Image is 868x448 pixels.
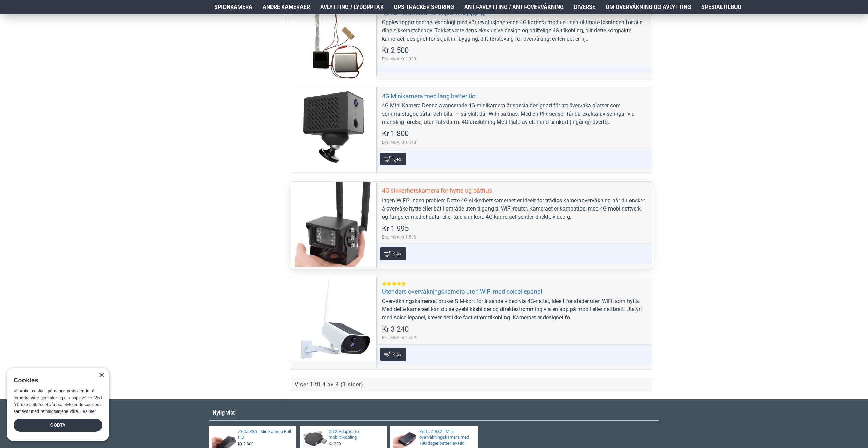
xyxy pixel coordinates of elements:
[394,3,454,11] span: GPS Tracker Sporing
[263,3,310,11] span: Andre kameraer
[382,139,416,145] span: Eks. MVA:Kr 1 440
[295,380,363,389] div: Viser 1 til 4 av 4 (1 sider)
[382,326,409,333] span: Kr 3 240
[382,288,542,295] a: Utendørs overvåkningskamera uten WiFi med solcellepanel
[464,3,564,11] span: Anti-avlytting / Anti-overvåkning
[391,157,403,161] span: Kjøp
[382,47,409,54] span: Kr 2 500
[291,87,376,172] a: 4G Minikamera med lang batteritid 4G Minikamera med lang batteritid
[14,389,102,414] span: Vi bruker cookies på denne nettsiden for å forbedre våre tjenester og din opplevelse. Ved å bruke...
[382,92,476,100] a: 4G Minikamera med lang batteritid
[14,373,98,388] div: Cookies
[382,234,416,240] span: Eks. MVA:Kr 1 596
[238,429,292,440] a: Zetta Z86 - Minikamera Full HD
[382,297,647,322] div: Overvåkningskameraet bruker SIM-kort for å sende video via 4G-nettet, ideelt for steder uten WiFi...
[382,56,416,62] span: Eks. MVA:Kr 2 000
[382,102,647,126] div: 4G Mini Kamera Denna avancerade 4G-minikamera är specialdesignad för att övervaka platser som som...
[320,3,384,11] span: Avlytting / Lydopptak
[209,406,238,420] a: Nylig vist
[291,276,376,362] a: Utendørs overvåkningskamera uten WiFi med solcellepanel Utendørs overvåkningskamera uten WiFi med...
[291,182,376,267] a: 4G sikkerhetskamera for hytte og båthus 4G sikkerhetskamera for hytte og båthus
[238,441,254,447] span: Kr 2 800
[99,373,104,378] div: Close
[14,419,102,432] div: Godta
[329,429,383,440] a: OTG Adapter for mobiltilkobling
[382,225,409,232] span: Kr 1 995
[606,3,691,11] span: Om overvåkning og avlytting
[701,3,741,11] span: Spesialtilbud
[80,409,96,414] a: Les mer, opens a new window
[391,352,403,357] span: Kjøp
[382,197,647,221] div: Ingen WiFi? Ingen problem Dette 4G sikkerhetskameraet er ideelt for trådløs kameraovervåkning når...
[382,130,409,138] span: Kr 1 800
[382,335,416,341] span: Eks. MVA:Kr 2 592
[382,187,492,194] a: 4G sikkerhetskamera for hytte og båthus
[391,251,403,256] span: Kjøp
[214,3,252,11] span: Spionkamera
[382,18,647,43] div: Opplev toppmoderne teknologi med vår revolusjonerende 4G kamera module - den ultimate løsningen f...
[419,429,474,446] a: Zetta ZIR32 - Mini overvåkningskamera med 180 dager batterilevetid
[574,3,595,11] span: Diverse
[329,441,341,447] span: Kr 299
